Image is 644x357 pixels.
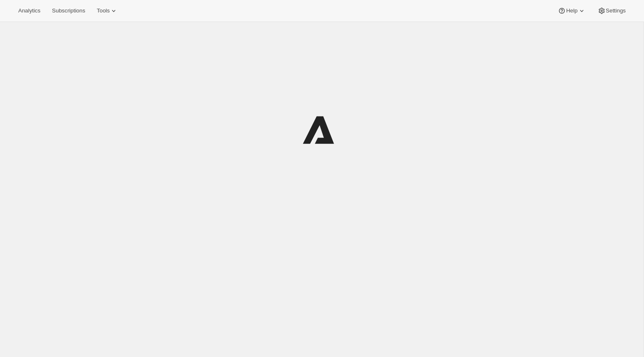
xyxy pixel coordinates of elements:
span: Analytics [18,7,40,14]
span: Tools [97,7,110,14]
button: Settings [593,5,631,17]
span: Help [566,7,577,14]
span: Subscriptions [52,7,85,14]
span: Settings [606,7,626,14]
button: Subscriptions [47,5,90,17]
button: Help [553,5,590,17]
button: Analytics [13,5,45,17]
button: Tools [92,5,123,17]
